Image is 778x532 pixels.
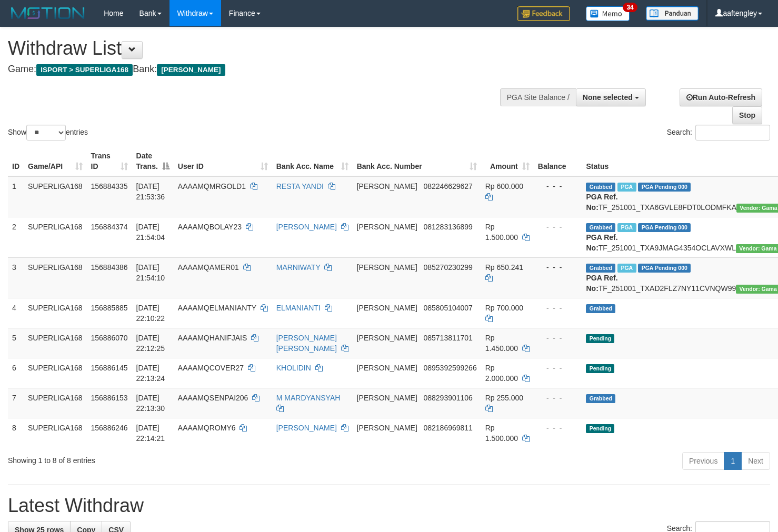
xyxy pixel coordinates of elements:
[538,262,578,273] div: - - -
[178,304,256,312] span: AAAAMQELMANIANTY
[8,451,316,466] div: Showing 1 to 8 of 8 entries
[353,146,481,176] th: Bank Acc. Number: activate to sort column ascending
[583,93,633,102] span: None selected
[617,223,636,232] span: Marked by aafandaneth
[91,223,128,231] span: 156884374
[517,6,570,21] img: Feedback.jpg
[485,182,523,190] span: Rp 600.000
[276,182,324,190] a: RESTA YANDI
[638,223,691,232] span: PGA Pending
[8,176,24,217] td: 1
[91,263,128,272] span: 156884386
[617,264,636,273] span: Marked by aafandaneth
[485,334,518,353] span: Rp 1.450.000
[586,334,614,343] span: Pending
[485,424,518,443] span: Rp 1.500.000
[276,223,337,231] a: [PERSON_NAME]
[586,223,615,232] span: Grabbed
[538,303,578,313] div: - - -
[623,3,637,12] span: 34
[481,146,534,176] th: Amount: activate to sort column ascending
[36,64,133,76] span: ISPORT > SUPERLIGA168
[485,364,518,383] span: Rp 2.000.000
[357,364,417,372] span: [PERSON_NAME]
[423,334,472,342] span: Copy 085713811701 to clipboard
[136,263,165,282] span: [DATE] 21:54:10
[8,38,508,59] h1: Withdraw List
[136,424,165,443] span: [DATE] 22:14:21
[136,223,165,242] span: [DATE] 21:54:04
[423,394,472,402] span: Copy 088293901106 to clipboard
[538,393,578,403] div: - - -
[357,304,417,312] span: [PERSON_NAME]
[695,125,770,140] input: Search:
[8,125,88,140] label: Show entries
[538,423,578,433] div: - - -
[24,257,87,298] td: SUPERLIGA168
[8,418,24,448] td: 8
[91,182,128,190] span: 156884335
[178,263,239,272] span: AAAAMQAMER01
[24,418,87,448] td: SUPERLIGA168
[638,183,691,192] span: PGA Pending
[178,334,247,342] span: AAAAMQHANIFJAIS
[357,182,417,190] span: [PERSON_NAME]
[272,146,353,176] th: Bank Acc. Name: activate to sort column ascending
[8,64,508,75] h4: Game: Bank:
[538,181,578,192] div: - - -
[357,424,417,432] span: [PERSON_NAME]
[586,233,617,252] b: PGA Ref. No:
[24,328,87,358] td: SUPERLIGA168
[91,364,128,372] span: 156886145
[8,328,24,358] td: 5
[680,88,762,106] a: Run Auto-Refresh
[586,264,615,273] span: Grabbed
[724,452,742,470] a: 1
[24,176,87,217] td: SUPERLIGA168
[136,394,165,413] span: [DATE] 22:13:30
[24,146,87,176] th: Game/API: activate to sort column ascending
[586,6,630,21] img: Button%20Memo.svg
[8,257,24,298] td: 3
[538,363,578,373] div: - - -
[586,274,617,293] b: PGA Ref. No:
[357,223,417,231] span: [PERSON_NAME]
[423,304,472,312] span: Copy 085805104007 to clipboard
[24,388,87,418] td: SUPERLIGA168
[178,364,244,372] span: AAAAMQCOVER27
[732,106,762,124] a: Stop
[682,452,724,470] a: Previous
[8,146,24,176] th: ID
[8,217,24,257] td: 2
[91,424,128,432] span: 156886246
[617,183,636,192] span: Marked by aafandaneth
[586,364,614,373] span: Pending
[24,358,87,388] td: SUPERLIGA168
[357,394,417,402] span: [PERSON_NAME]
[586,394,615,403] span: Grabbed
[8,388,24,418] td: 7
[586,304,615,313] span: Grabbed
[276,394,341,402] a: M MARDYANSYAH
[157,64,225,76] span: [PERSON_NAME]
[357,334,417,342] span: [PERSON_NAME]
[91,304,128,312] span: 156885885
[276,304,321,312] a: ELMANIANTI
[276,263,321,272] a: MARNIWATY
[586,424,614,433] span: Pending
[357,263,417,272] span: [PERSON_NAME]
[423,364,476,372] span: Copy 0895392599266 to clipboard
[8,5,88,21] img: MOTION_logo.png
[646,6,699,21] img: panduan.png
[136,334,165,353] span: [DATE] 22:12:25
[174,146,272,176] th: User ID: activate to sort column ascending
[178,223,242,231] span: AAAAMQBOLAY23
[276,334,337,353] a: [PERSON_NAME] [PERSON_NAME]
[534,146,582,176] th: Balance
[538,333,578,343] div: - - -
[423,424,472,432] span: Copy 082186969811 to clipboard
[91,394,128,402] span: 156886153
[423,182,472,190] span: Copy 082246629627 to clipboard
[26,125,66,140] select: Showentries
[576,88,646,106] button: None selected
